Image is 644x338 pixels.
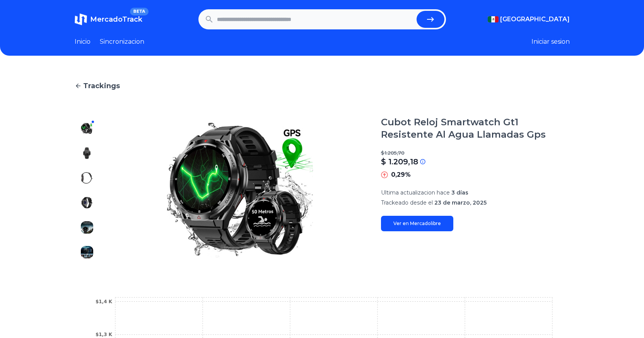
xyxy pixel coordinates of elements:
img: Cubot Reloj Smartwatch Gt1 Resistente Al Agua Llamadas Gps [115,116,366,265]
span: BETA [130,8,148,15]
img: Cubot Reloj Smartwatch Gt1 Resistente Al Agua Llamadas Gps [81,172,93,184]
a: MercadoTrackBETA [75,13,142,26]
a: Ver en Mercadolibre [381,216,453,231]
a: Inicio [75,37,91,46]
tspan: $1,4 K [95,299,112,304]
span: Trackings [83,80,120,91]
span: [GEOGRAPHIC_DATA] [500,15,570,24]
span: Ultima actualizacion hace [381,189,450,196]
img: Cubot Reloj Smartwatch Gt1 Resistente Al Agua Llamadas Gps [81,147,93,159]
span: 3 días [451,189,468,196]
span: Trackeado desde el [381,199,433,206]
img: Mexico [488,16,499,22]
tspan: $1,3 K [95,332,112,337]
a: Sincronizacion [100,37,144,46]
img: MercadoTrack [75,13,87,26]
p: $ 1.209,18 [381,156,418,167]
img: Cubot Reloj Smartwatch Gt1 Resistente Al Agua Llamadas Gps [81,246,93,258]
a: Trackings [75,80,570,91]
button: Iniciar sesion [531,37,570,46]
img: Cubot Reloj Smartwatch Gt1 Resistente Al Agua Llamadas Gps [81,196,93,209]
button: [GEOGRAPHIC_DATA] [488,15,570,24]
img: Cubot Reloj Smartwatch Gt1 Resistente Al Agua Llamadas Gps [81,221,93,234]
span: 23 de marzo, 2025 [434,199,487,206]
p: $ 1.205,70 [381,150,570,156]
h1: Cubot Reloj Smartwatch Gt1 Resistente Al Agua Llamadas Gps [381,116,570,141]
p: 0,29% [391,170,411,179]
img: Cubot Reloj Smartwatch Gt1 Resistente Al Agua Llamadas Gps [81,122,93,135]
span: MercadoTrack [90,15,142,24]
